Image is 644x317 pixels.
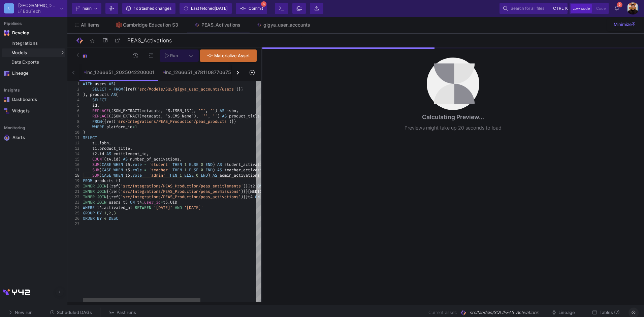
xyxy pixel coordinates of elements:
span: t4 [106,156,111,162]
div: Data Exports [11,60,64,65]
span: product_title [99,146,130,151]
div: 9 [67,124,79,130]
span: }} [231,119,236,124]
span: , [205,108,208,113]
span: JOIN [97,194,106,200]
img: Tab icon [257,22,262,28]
div: 22 [67,194,79,200]
span: t4 [137,200,142,205]
div: 24 [67,205,79,210]
span: SUM [92,167,99,173]
div: [GEOGRAPHIC_DATA] [18,3,57,8]
span: . [168,200,170,205]
span: product_title [229,113,260,119]
span: t1 [92,146,97,151]
span: ELSE [189,167,198,173]
div: Dashboards [12,97,56,102]
span: "$.ISBN_13" [165,108,191,113]
span: ELSE [184,173,194,178]
span: }} [243,189,248,194]
span: t5 [163,200,168,205]
span: ( [114,119,116,124]
span: AS [213,173,217,178]
span: ) [83,130,85,135]
span: admin_activations [220,173,260,178]
span: ( [99,167,102,173]
span: teacher_activations [224,167,269,173]
span: THEN [168,173,177,178]
span: users [95,81,106,86]
span: {{ [106,183,111,189]
span: AS [111,92,116,97]
span: ( [109,113,111,119]
span: , [111,210,114,216]
span: metadata [142,113,161,119]
span: id [99,151,104,156]
img: bg52tvgs8dxfpOhHYAd0g09LCcAxm85PnUXHwHyc.png [627,2,639,14]
span: REPLACE [92,113,109,119]
img: Tab icon [194,22,200,28]
span: student_activations [224,162,269,167]
span: = [144,167,147,173]
span: THEN [172,162,182,167]
div: 12 [67,140,79,146]
span: '"' [201,113,208,119]
button: Commit [236,3,267,14]
mat-icon: star_border [88,37,96,45]
div: 7 [67,113,79,119]
span: Tables (7) [600,310,620,315]
span: ref [111,183,118,189]
button: Materialize Asset [200,49,257,62]
button: Run [160,49,184,62]
span: AS [217,167,222,173]
span: {{ [123,86,128,92]
span: id [92,103,97,108]
span: 'student' [149,162,170,167]
div: Previews might take up 20 seconds to load [405,124,502,132]
span: ) [241,189,243,194]
span: UID [170,200,177,205]
span: ref [106,119,114,124]
div: 18 [67,173,79,178]
div: 4 [67,97,79,103]
span: Run [170,53,178,58]
span: = [132,124,135,130]
span: , [97,103,99,108]
span: AS [220,108,224,113]
span: 3 [114,210,116,216]
span: INNER [83,183,95,189]
span: }} [243,194,248,200]
span: {{ [106,194,111,200]
div: 25 [67,210,79,216]
span: BETWEEN [135,205,151,210]
span: ) [215,108,217,113]
span: number_of_activations [130,156,180,162]
span: , [161,108,163,113]
span: '[DATE]' [184,205,203,210]
span: s' [238,183,243,189]
span: activated_at [104,205,132,210]
span: isbn [227,108,236,113]
span: ref [128,86,135,92]
span: t4 [248,194,253,200]
span: BY [97,210,102,216]
span: 0 [201,162,203,167]
span: products [90,92,109,97]
span: = [144,162,147,167]
span: {{ [106,189,111,194]
span: WHEN [114,167,123,173]
span: CASE [102,162,111,167]
span: WHEN [114,173,123,178]
button: Low code [571,4,592,13]
span: All items [81,22,100,28]
span: Search for all files [511,3,544,13]
span: ( [109,108,111,113]
img: Navigation icon [4,30,9,36]
span: , [106,210,109,216]
span: . [130,173,132,178]
span: AS [222,113,227,119]
span: ( [118,189,121,194]
button: Last fetched[DATE] [180,3,232,14]
span: INNER [83,200,95,205]
img: SQL-Model type child icon [82,53,87,58]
